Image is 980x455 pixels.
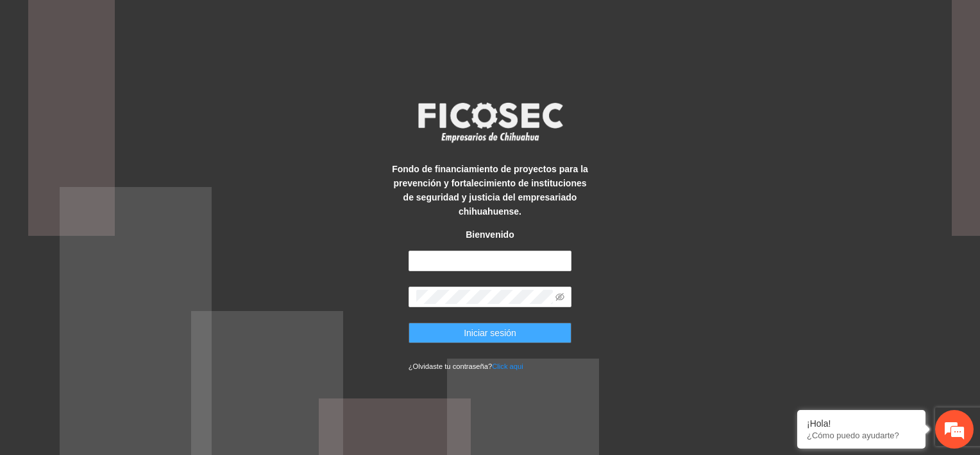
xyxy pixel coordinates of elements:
strong: Bienvenido [466,229,514,240]
strong: Fondo de financiamiento de proyectos para la prevención y fortalecimiento de instituciones de seg... [392,164,588,217]
span: eye-invisible [555,292,564,301]
a: Click aqui [492,362,523,370]
small: ¿Olvidaste tu contraseña? [409,362,523,370]
span: Iniciar sesión [464,326,516,340]
p: ¿Cómo puedo ayudarte? [807,431,916,440]
div: ¡Hola! [807,418,916,429]
img: logo [410,98,570,146]
button: Iniciar sesión [409,323,572,343]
